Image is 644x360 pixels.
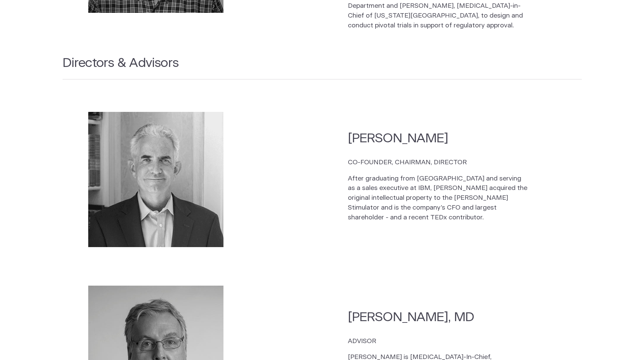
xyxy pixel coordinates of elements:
h2: [PERSON_NAME] [348,130,530,147]
h2: Directors & Advisors [63,54,582,79]
p: After graduating from [GEOGRAPHIC_DATA] and serving as a sales executive at IBM, [PERSON_NAME] ac... [348,174,530,223]
p: ADVISOR [348,337,530,346]
p: CO-FOUNDER, CHAIRMAN, DIRECTOR [348,158,530,168]
h2: [PERSON_NAME], MD [348,309,530,326]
